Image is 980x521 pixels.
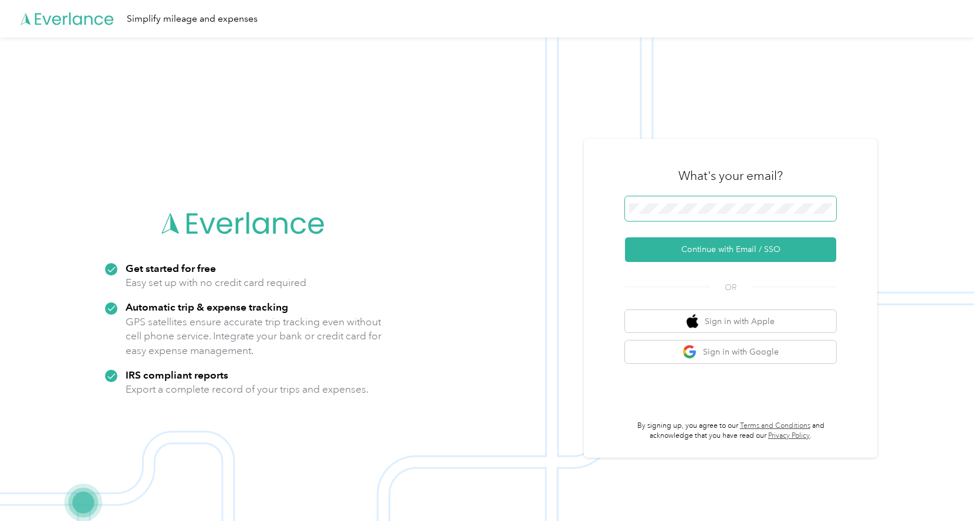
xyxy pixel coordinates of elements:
[625,421,836,441] p: By signing up, you agree to our and acknowledge that you have read our .
[625,310,836,333] button: apple logoSign in with Apple
[127,12,258,26] div: Simplify mileage and expenses
[126,369,228,381] strong: IRS compliant reports
[710,281,751,294] span: OR
[126,382,369,397] p: Export a complete record of your trips and expenses.
[682,345,697,359] img: google logo
[126,301,288,313] strong: Automatic trip & expense tracking
[625,340,836,363] button: google logoSign in with Google
[740,421,810,430] a: Terms and Conditions
[687,314,698,329] img: apple logo
[678,168,783,184] h3: What's your email?
[768,431,810,440] a: Privacy Policy
[126,315,382,358] p: GPS satellites ensure accurate trip tracking even without cell phone service. Integrate your bank...
[126,262,216,274] strong: Get started for free
[625,237,836,262] button: Continue with Email / SSO
[126,275,306,290] p: Easy set up with no credit card required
